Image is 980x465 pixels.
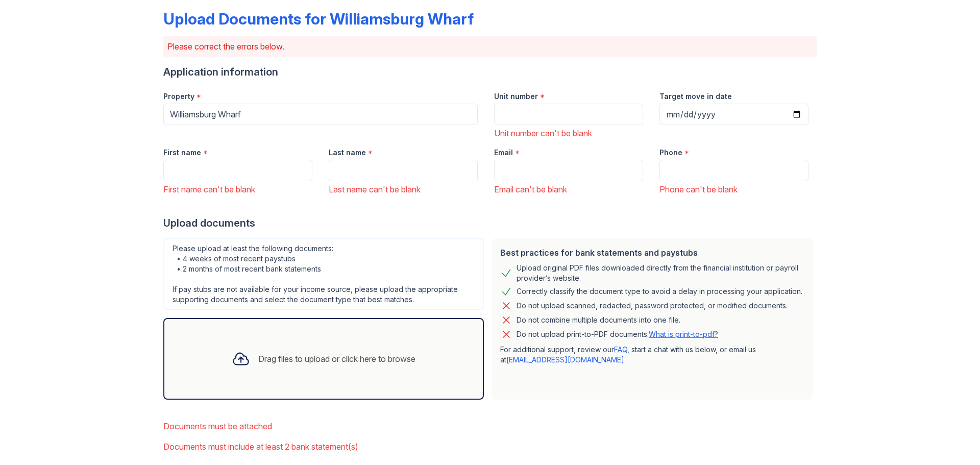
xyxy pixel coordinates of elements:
[517,300,788,312] div: Do not upload scanned, redacted, password protected, or modified documents.
[517,263,804,283] div: Upload original PDF files downloaded directly from the financial institution or payroll provider’...
[500,247,804,259] div: Best practices for bank statements and paystubs
[659,91,732,102] label: Target move in date
[517,285,802,298] div: Correctly classify the document type to avoid a delay in processing your application.
[163,65,817,79] div: Application information
[163,238,484,310] div: Please upload at least the following documents: • 4 weeks of most recent paystubs • 2 months of m...
[494,183,643,195] div: Email can't be blank
[506,355,624,364] a: [EMAIL_ADDRESS][DOMAIN_NAME]
[163,416,817,436] li: Documents must be attached
[659,148,682,158] label: Phone
[494,148,513,158] label: Email
[167,40,813,53] p: Please correct the errors below.
[649,330,718,338] a: What is print-to-pdf?
[163,148,201,158] label: First name
[163,183,312,195] div: First name can't be blank
[614,345,627,354] a: FAQ
[517,314,680,326] div: Do not combine multiple documents into one file.
[500,345,804,365] p: For additional support, review our , start a chat with us below, or email us at
[163,216,817,230] div: Upload documents
[494,127,643,139] div: Unit number can't be blank
[494,91,538,102] label: Unit number
[517,329,718,339] p: Do not upload print-to-PDF documents.
[659,183,808,195] div: Phone can't be blank
[163,91,194,102] label: Property
[329,183,478,195] div: Last name can't be blank
[163,436,817,457] li: Documents must include at least 2 bank statement(s)
[163,10,474,28] div: Upload Documents for Williamsburg Wharf
[329,148,366,158] label: Last name
[258,353,415,365] div: Drag files to upload or click here to browse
